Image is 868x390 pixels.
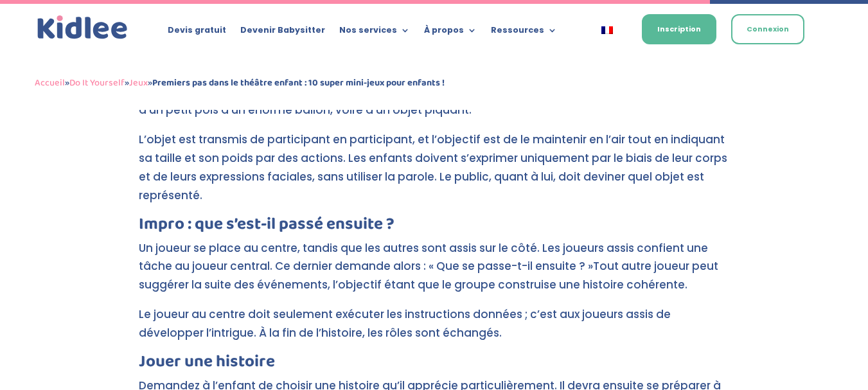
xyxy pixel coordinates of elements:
[240,26,325,40] a: Devenir Babysitter
[168,26,226,40] a: Devis gratuit
[491,26,557,40] a: Ressources
[35,75,445,91] span: » » »
[35,75,65,91] a: Accueil
[424,26,477,40] a: À propos
[642,14,716,44] a: Inscription
[339,26,410,40] a: Nos services
[35,13,130,42] img: logo_kidlee_bleu
[69,75,125,91] a: Do It Yourself
[152,75,445,91] strong: Premiers pas dans le théâtre enfant : 10 super mini-jeux pour enfants !
[139,130,730,216] p: L’objet est transmis de participant en participant, et l’objectif est de le maintenir en l’air to...
[139,305,730,353] p: Le joueur au centre doit seulement exécuter les instructions données ; c’est aux joueurs assis de...
[731,14,804,44] a: Connexion
[35,13,130,42] a: Kidlee Logo
[601,26,613,34] img: Français
[139,239,730,306] p: Un joueur se place au centre, tandis que les autres sont assis sur le côté. Les joueurs assis con...
[139,353,730,377] h3: Jouer une histoire
[139,216,730,239] h3: Impro : que s’est-il passé ensuite ?
[129,75,148,91] a: Jeux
